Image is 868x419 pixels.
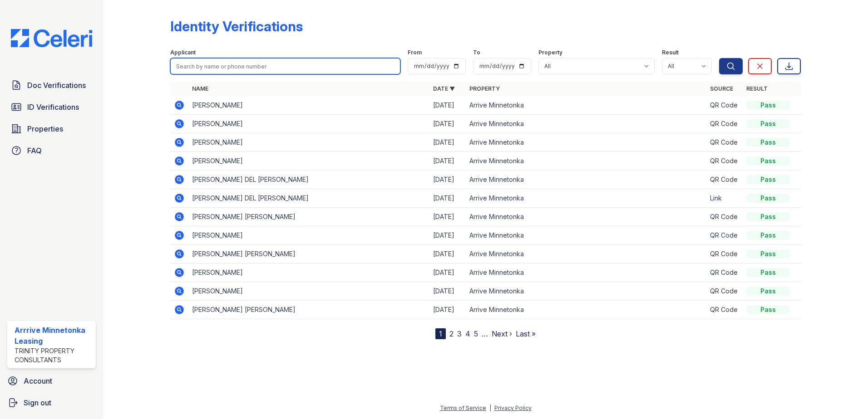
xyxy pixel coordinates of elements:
[188,96,429,115] td: [PERSON_NAME]
[466,152,707,171] td: Arrive Minnetonka
[746,249,790,258] div: Pass
[429,226,466,245] td: [DATE]
[7,98,96,116] a: ID Verifications
[188,301,429,319] td: [PERSON_NAME] [PERSON_NAME]
[466,226,707,245] td: Arrive Minnetonka
[15,346,92,365] div: Trinity Property Consultants
[27,102,79,112] span: ID Verifications
[466,208,707,226] td: Arrive Minnetonka
[706,96,743,115] td: QR Code
[466,282,707,301] td: Arrive Minnetonka
[188,208,429,226] td: [PERSON_NAME] [PERSON_NAME]
[466,133,707,152] td: Arrive Minnetonka
[538,49,562,56] label: Property
[516,329,536,338] a: Last »
[706,263,743,282] td: QR Code
[4,372,99,390] a: Account
[24,375,52,386] span: Account
[435,328,446,339] div: 1
[188,171,429,189] td: [PERSON_NAME] DEL [PERSON_NAME]
[466,115,707,133] td: Arrive Minnetonka
[466,301,707,319] td: Arrive Minnetonka
[466,189,707,208] td: Arrive Minnetonka
[429,189,466,208] td: [DATE]
[746,85,768,92] a: Result
[489,404,491,411] div: |
[429,133,466,152] td: [DATE]
[4,394,99,412] a: Sign out
[746,305,790,314] div: Pass
[746,156,790,166] div: Pass
[27,145,42,156] span: FAQ
[440,404,486,411] a: Terms of Service
[706,115,743,133] td: QR Code
[473,49,480,56] label: To
[188,152,429,171] td: [PERSON_NAME]
[746,101,790,110] div: Pass
[706,133,743,152] td: QR Code
[15,325,92,346] div: Arrrive Minnetonka Leasing
[7,76,96,94] a: Doc Verifications
[482,328,488,339] span: …
[706,245,743,263] td: QR Code
[466,171,707,189] td: Arrive Minnetonka
[706,282,743,301] td: QR Code
[429,245,466,263] td: [DATE]
[746,119,790,128] div: Pass
[27,123,63,134] span: Properties
[466,245,707,263] td: Arrive Minnetonka
[188,245,429,263] td: [PERSON_NAME] [PERSON_NAME]
[408,49,422,56] label: From
[465,329,470,338] a: 4
[4,29,99,47] img: CE_Logo_Blue-a8612792a0a2168367f1c8372b55b34899dd931a85d93a1a3d3e32e68fde9ad4.png
[710,85,733,92] a: Source
[429,263,466,282] td: [DATE]
[706,171,743,189] td: QR Code
[469,85,500,92] a: Property
[494,404,532,411] a: Privacy Policy
[746,194,790,203] div: Pass
[192,85,208,92] a: Name
[24,397,51,408] span: Sign out
[466,96,707,115] td: Arrive Minnetonka
[746,175,790,184] div: Pass
[188,133,429,152] td: [PERSON_NAME]
[170,58,400,74] input: Search by name or phone number
[170,18,303,34] div: Identity Verifications
[188,189,429,208] td: [PERSON_NAME] DEL [PERSON_NAME]
[429,152,466,171] td: [DATE]
[170,49,196,56] label: Applicant
[7,141,96,160] a: FAQ
[429,171,466,189] td: [DATE]
[449,329,454,338] a: 2
[746,138,790,147] div: Pass
[429,115,466,133] td: [DATE]
[429,282,466,301] td: [DATE]
[706,208,743,226] td: QR Code
[746,287,790,296] div: Pass
[662,49,679,56] label: Result
[706,189,743,208] td: Link
[429,96,466,115] td: [DATE]
[27,80,86,91] span: Doc Verifications
[746,212,790,221] div: Pass
[7,120,96,138] a: Properties
[474,329,478,338] a: 5
[188,115,429,133] td: [PERSON_NAME]
[746,231,790,240] div: Pass
[706,226,743,245] td: QR Code
[466,263,707,282] td: Arrive Minnetonka
[746,268,790,277] div: Pass
[188,263,429,282] td: [PERSON_NAME]
[706,301,743,319] td: QR Code
[706,152,743,171] td: QR Code
[433,85,455,92] a: Date ▼
[492,329,512,338] a: Next ›
[457,329,462,338] a: 3
[188,282,429,301] td: [PERSON_NAME]
[429,208,466,226] td: [DATE]
[429,301,466,319] td: [DATE]
[188,226,429,245] td: [PERSON_NAME]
